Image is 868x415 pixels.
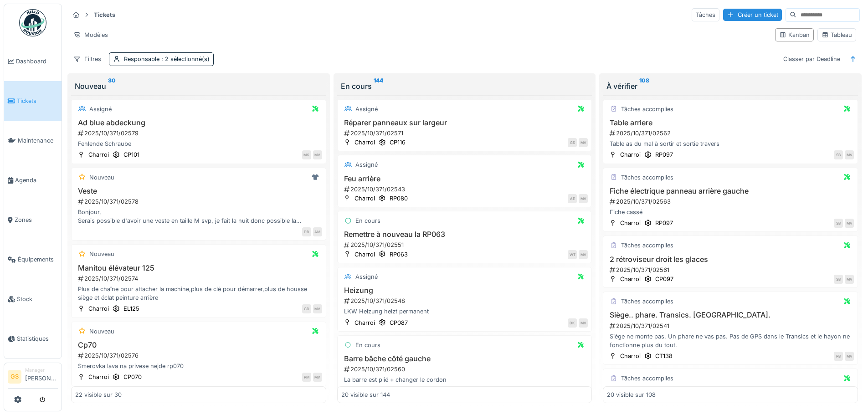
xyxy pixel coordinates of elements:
div: CP101 [123,150,139,159]
div: Tâches accomplies [621,105,673,113]
span: Stock [17,295,58,303]
div: Charroi [620,352,641,360]
div: EL125 [123,304,139,313]
div: MV [845,275,854,284]
img: Badge_color-CXgf-gQk.svg [19,9,46,36]
h3: Heizung [341,286,588,295]
div: En cours [355,341,380,349]
h3: Ad blue abdeckung [75,118,322,127]
span: : 2 sélectionné(s) [159,56,210,62]
div: Nouveau [75,81,323,92]
div: Assigné [355,272,378,281]
div: Tableau [822,31,852,39]
div: 2025/10/371/02563 [609,197,854,206]
a: GS Manager[PERSON_NAME] [8,367,58,389]
sup: 108 [639,81,649,92]
a: Équipements [4,240,62,279]
div: GS [568,138,577,147]
div: RP063 [390,250,408,259]
div: Nouveau [89,173,114,182]
div: 2025/10/371/02571 [343,129,588,138]
div: MV [845,150,854,159]
div: Siège ne monte pas. Un phare ne vas pas. Pas de GPS dans le Transics et le hayon ne fonctionne pl... [607,332,854,349]
a: Agenda [4,160,62,200]
div: LKW Heizung heizt permanent [341,307,588,316]
div: Créer un ticket [723,9,782,21]
a: Zones [4,200,62,240]
div: Assigné [89,105,112,113]
div: Charroi [88,304,109,313]
span: Maintenance [18,136,58,145]
sup: 30 [108,81,116,92]
div: En cours [355,216,380,225]
div: Charroi [354,138,375,147]
div: 20 visible sur 108 [607,390,656,399]
div: Charroi [88,373,109,381]
strong: Tickets [90,10,119,19]
h3: 2 rétroviseur droit les glaces [607,255,854,264]
div: Charroi [620,275,641,283]
div: DK [568,318,577,328]
div: 2025/10/371/02551 [343,241,588,249]
div: Charroi [620,150,641,159]
div: 2025/10/371/02548 [343,297,588,305]
h3: Barre bâche côté gauche [341,354,588,363]
div: PM [302,373,311,382]
div: MV [579,318,588,328]
div: Classer par Deadline [779,52,844,66]
div: MV [579,194,588,203]
div: SB [834,219,843,228]
div: CP087 [390,318,408,327]
div: MV [313,150,322,159]
div: Tâches accomplies [621,297,673,306]
div: MV [313,304,322,313]
div: Modèles [69,28,112,41]
a: Stock [4,279,62,319]
div: 2025/10/371/02576 [77,351,322,360]
h3: Réparer panneaux sur largeur [341,118,588,127]
li: GS [8,370,21,384]
div: Fiche cassé [607,208,854,216]
div: 2025/10/371/02561 [609,266,854,274]
div: 2025/10/371/02574 [77,274,322,283]
sup: 144 [374,81,383,92]
a: Dashboard [4,41,62,81]
div: 2025/10/371/02562 [609,129,854,138]
div: PB [834,352,843,361]
h3: Veste [75,187,322,195]
div: CP116 [390,138,406,147]
div: Charroi [354,318,375,327]
div: 2025/10/371/02541 [609,322,854,330]
div: Charroi [354,250,375,259]
div: MV [845,352,854,361]
div: MV [579,138,588,147]
div: Nouveau [89,250,114,258]
div: En cours [341,81,589,92]
div: MK [302,150,311,159]
div: SB [834,275,843,284]
div: Assigné [355,105,378,113]
div: CT138 [655,352,673,360]
div: Charroi [620,219,641,227]
div: WT [568,250,577,259]
div: Tâches accomplies [621,173,673,182]
div: 22 visible sur 30 [75,390,122,399]
a: Statistiques [4,319,62,359]
div: Nouveau [89,327,114,336]
div: Charroi [88,150,109,159]
h3: Feu arrière [341,174,588,183]
div: AM [313,227,322,236]
div: 20 visible sur 144 [341,390,390,399]
div: Assigné [355,160,378,169]
div: MV [579,250,588,259]
div: Plus de chaîne pour attacher la machine,plus de clé pour démarrer,plus de housse siège et éclat p... [75,285,322,302]
div: CP070 [123,373,142,381]
h3: Table arriere [607,118,854,127]
div: Manager [25,367,58,374]
div: RP080 [390,194,408,203]
div: Kanban [779,31,810,39]
h3: Fiche électrique panneau arrière gauche [607,187,854,195]
div: CP097 [655,275,673,283]
div: Tâches accomplies [621,374,673,383]
div: 2025/10/371/02578 [77,197,322,206]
